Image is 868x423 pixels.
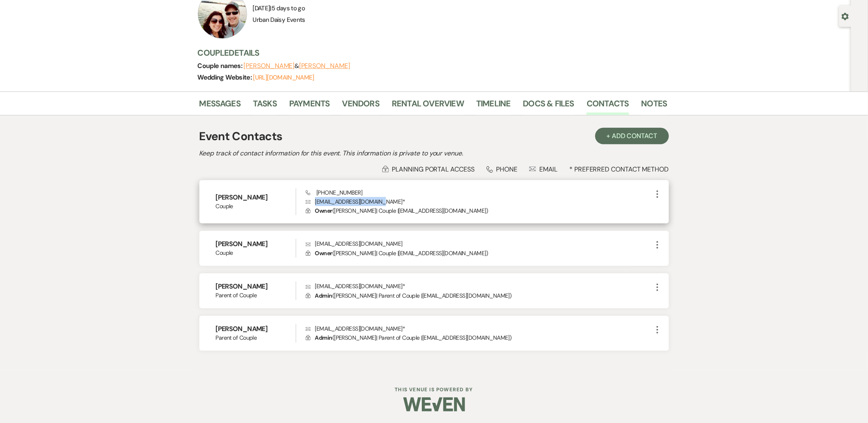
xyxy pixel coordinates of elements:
p: [EMAIL_ADDRESS][DOMAIN_NAME] * [306,282,652,291]
a: Docs & Files [523,97,574,115]
a: [URL][DOMAIN_NAME] [253,73,314,82]
a: Tasks [253,97,277,115]
p: [EMAIL_ADDRESS][DOMAIN_NAME] * [306,324,652,333]
h1: Event Contacts [199,128,283,145]
span: Admin [315,292,332,299]
h2: Keep track of contact information for this event. This information is private to your venue. [199,148,669,158]
span: Couple [216,202,296,211]
img: Weven Logo [403,390,465,419]
span: Parent of Couple [216,334,296,342]
span: Couple [216,249,296,257]
h6: [PERSON_NAME] [216,193,296,202]
p: ( [PERSON_NAME] | Parent of Couple | [EMAIL_ADDRESS][DOMAIN_NAME] ) [306,333,652,342]
span: | [270,4,305,12]
span: Urban Daisy Events [253,16,305,24]
a: Messages [199,97,241,115]
span: & [244,62,350,70]
h6: [PERSON_NAME] [216,282,296,291]
h3: Couple Details [198,47,659,59]
a: Contacts [587,97,629,115]
button: [PERSON_NAME] [299,63,350,69]
button: + Add Contact [595,128,669,144]
p: ( [PERSON_NAME] | Couple | [EMAIL_ADDRESS][DOMAIN_NAME] ) [306,206,652,215]
p: [EMAIL_ADDRESS][DOMAIN_NAME] [306,239,652,248]
p: [EMAIL_ADDRESS][DOMAIN_NAME] * [306,197,652,206]
div: Planning Portal Access [382,165,475,174]
a: Vendors [342,97,379,115]
button: Open lead details [842,12,849,20]
h6: [PERSON_NAME] [216,324,296,334]
span: [DATE] [253,4,305,12]
span: [PHONE_NUMBER] [306,189,362,196]
span: Owner [315,207,332,214]
div: * Preferred Contact Method [199,165,669,174]
span: Owner [315,249,332,257]
span: 5 days to go [271,4,305,12]
span: Wedding Website: [198,73,253,82]
div: Email [529,165,558,174]
a: Payments [289,97,330,115]
a: Rental Overview [392,97,464,115]
span: Parent of Couple [216,291,296,300]
a: Notes [641,97,667,115]
p: ( [PERSON_NAME] | Parent of Couple | [EMAIL_ADDRESS][DOMAIN_NAME] ) [306,291,652,300]
span: Admin [315,334,332,341]
span: Couple names: [198,61,244,70]
h6: [PERSON_NAME] [216,240,296,249]
a: Timeline [476,97,511,115]
button: [PERSON_NAME] [244,63,295,69]
p: ( [PERSON_NAME] | Couple | [EMAIL_ADDRESS][DOMAIN_NAME] ) [306,249,652,258]
div: Phone [487,165,518,174]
